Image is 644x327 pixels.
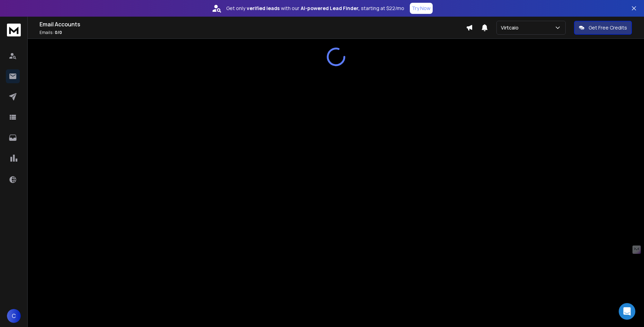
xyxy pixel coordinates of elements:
[412,5,431,12] p: Try Now
[7,309,21,323] button: C
[247,5,280,12] strong: verified leads
[55,29,62,35] span: 0 / 0
[619,303,635,320] div: Open Intercom Messenger
[574,21,632,35] button: Get Free Credits
[226,5,404,12] p: Get only with our starting at $22/mo
[410,3,433,14] button: Try Now
[39,20,466,28] h1: Email Accounts
[7,24,21,36] img: logo
[589,24,627,31] p: Get Free Credits
[301,5,360,12] strong: AI-powered Lead Finder,
[501,24,521,31] p: Virtcaio
[39,30,466,35] p: Emails :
